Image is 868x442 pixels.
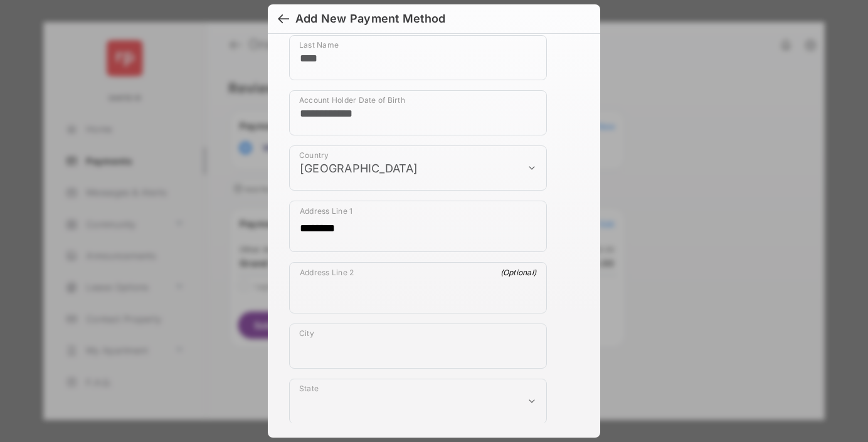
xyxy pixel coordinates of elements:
div: payment_method_screening[postal_addresses][administrativeArea] [289,379,547,424]
div: Add New Payment Method [295,12,445,26]
div: payment_method_screening[postal_addresses][country] [289,145,547,191]
div: payment_method_screening[postal_addresses][addressLine2] [289,262,547,313]
div: payment_method_screening[postal_addresses][locality] [289,324,547,369]
div: payment_method_screening[postal_addresses][addressLine1] [289,201,547,252]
